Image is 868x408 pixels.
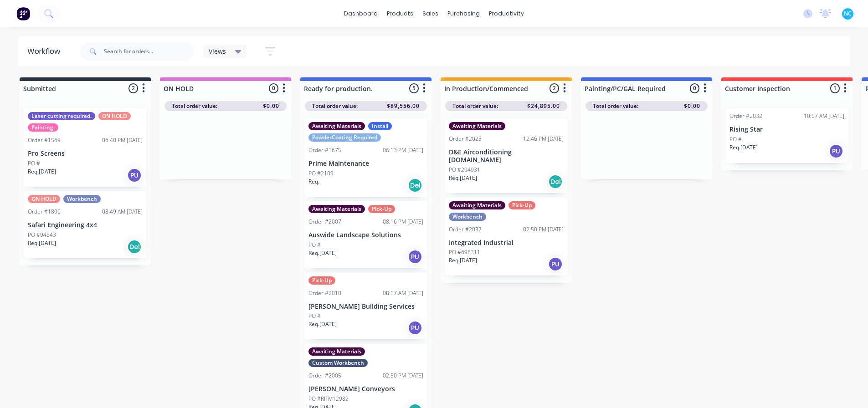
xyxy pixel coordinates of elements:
span: $89,556.00 [387,102,420,110]
div: Awaiting Materials [308,122,365,130]
a: dashboard [339,7,382,20]
p: Prime Maintenance [308,160,423,168]
div: sales [418,7,443,20]
span: Total order value: [172,102,217,110]
p: Req. [DATE] [449,174,477,182]
p: Req. [DATE] [449,256,477,265]
div: Awaiting MaterialsInstallPowderCoating RequiredOrder #167506:13 PM [DATE]Prime MaintenancePO #210... [305,118,427,197]
div: Order #1675 [308,146,341,154]
span: Total order value: [452,102,498,110]
p: [PERSON_NAME] Building Services [308,303,423,311]
div: 12:46 PM [DATE] [523,135,564,143]
div: ON HOLD [98,112,131,120]
p: Integrated Industrial [449,239,564,247]
span: $0.00 [263,102,279,110]
p: Req. [DATE] [28,239,56,247]
span: Views [209,46,226,56]
div: Pick-Up [368,205,395,213]
div: Workbench [449,213,486,221]
div: Pick-Up [308,276,335,285]
p: PO #94543 [28,231,56,239]
div: 08:16 PM [DATE] [383,218,423,226]
div: Install [368,122,392,130]
div: 06:13 PM [DATE] [383,146,423,154]
div: 10:57 AM [DATE] [804,112,844,120]
div: 06:40 PM [DATE] [102,136,143,144]
div: Workbench [63,195,101,203]
p: Req. [DATE] [308,320,337,328]
p: Req. [DATE] [729,143,758,152]
p: PO #2109 [308,169,334,178]
div: Del [127,240,142,254]
div: Pick-Up [508,201,535,209]
div: Order #2032 [729,112,762,120]
div: Order #2023 [449,135,482,143]
p: Rising Star [729,126,844,133]
p: PO # [28,159,40,168]
span: Total order value: [312,102,358,110]
div: PU [127,168,142,183]
div: Laser cutting required.ON HOLDPainting.Order #156906:40 PM [DATE]Pro ScreensPO #Req.[DATE]PU [24,108,146,187]
div: ON HOLD [28,195,60,203]
div: PU [408,250,422,264]
p: PO #204931 [449,166,480,174]
p: PO #698311 [449,248,480,256]
div: PowderCoating Required [308,133,381,142]
div: Awaiting Materials [449,122,505,130]
div: Awaiting Materials [308,205,365,213]
div: Order #203210:57 AM [DATE]Rising StarPO #Req.[DATE]PU [726,108,848,163]
div: Del [408,178,422,193]
div: 08:49 AM [DATE] [102,208,143,216]
div: Order #2010 [308,289,341,297]
p: Pro Screens [28,150,143,158]
div: PU [548,257,563,271]
div: Painting. [28,123,58,132]
p: Safari Engineering 4x4 [28,221,143,229]
div: 08:57 AM [DATE] [383,289,423,297]
p: D&E Airconditioning [DOMAIN_NAME] [449,148,564,164]
div: PU [408,321,422,335]
div: Awaiting Materials [308,347,365,356]
div: Order #2005 [308,372,341,380]
p: Req. [DATE] [28,168,56,176]
span: Total order value: [593,102,638,110]
div: Order #2007 [308,218,341,226]
span: $0.00 [684,102,700,110]
div: Awaiting MaterialsOrder #202312:46 PM [DATE]D&E Airconditioning [DOMAIN_NAME]PO #204931Req.[DATE]Del [445,118,567,193]
div: Pick-UpOrder #201008:57 AM [DATE][PERSON_NAME] Building ServicesPO #Req.[DATE]PU [305,273,427,340]
div: Order #1806 [28,208,61,216]
div: Awaiting MaterialsPick-UpOrder #200708:16 PM [DATE]Auswide Landscape SolutionsPO #Req.[DATE]PU [305,201,427,268]
img: Factory [16,7,30,20]
p: [PERSON_NAME] Conveyors [308,385,423,393]
p: PO # [308,312,321,320]
div: Custom Workbench [308,359,368,367]
div: Order #1569 [28,136,61,144]
p: PO #RITM12982 [308,395,349,403]
p: Req. [308,178,319,186]
span: $24,895.00 [527,102,560,110]
input: Search for orders... [104,42,194,61]
p: Req. [DATE] [308,249,337,257]
div: Awaiting MaterialsPick-UpWorkbenchOrder #203702:50 PM [DATE]Integrated IndustrialPO #698311Req.[D... [445,198,567,276]
div: Laser cutting required. [28,112,95,120]
div: productivity [484,7,529,20]
div: 02:50 PM [DATE] [383,372,423,380]
div: ON HOLDWorkbenchOrder #180608:49 AM [DATE]Safari Engineering 4x4PO #94543Req.[DATE]Del [24,191,146,258]
div: 02:50 PM [DATE] [523,225,564,234]
p: Auswide Landscape Solutions [308,231,423,239]
div: purchasing [443,7,484,20]
span: NC [844,10,852,18]
div: Awaiting Materials [449,201,505,209]
div: products [382,7,418,20]
div: Workflow [27,46,65,57]
p: PO # [729,135,742,143]
div: PU [829,144,843,158]
p: PO # [308,241,321,249]
div: Del [548,174,563,189]
div: Order #2037 [449,225,482,234]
